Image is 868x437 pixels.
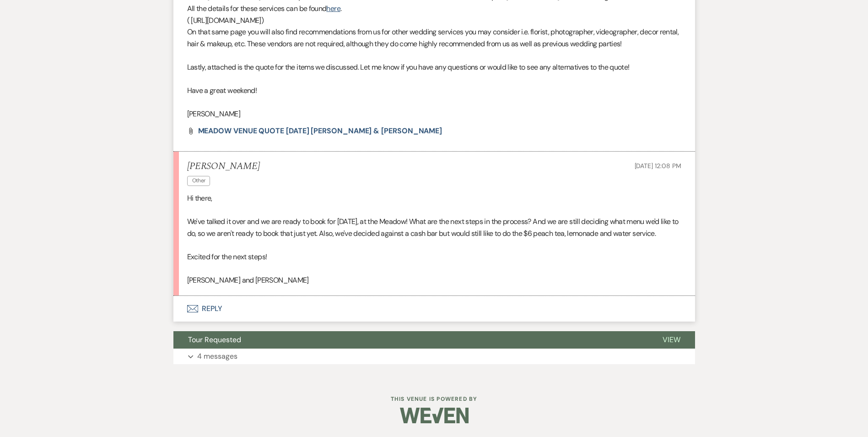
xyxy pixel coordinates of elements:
span: [DATE] 12:08 PM [635,162,681,170]
span: Have a great weekend! [187,86,257,95]
p: All the details for these services can be found . [187,3,681,15]
p: [PERSON_NAME] and [PERSON_NAME] [187,274,681,286]
p: On that same page you will also find recommendations from us for other wedding services you may c... [187,26,681,49]
button: View [648,331,695,349]
p: ( [URL][DOMAIN_NAME]) [187,15,681,27]
p: Hi there, [187,192,681,204]
button: Reply [173,296,695,322]
a: MEADOW VENUE QUOTE [DATE] [PERSON_NAME] & [PERSON_NAME] [198,127,442,135]
h5: [PERSON_NAME] [187,161,260,172]
span: MEADOW VENUE QUOTE [DATE] [PERSON_NAME] & [PERSON_NAME] [198,126,442,136]
a: here [326,4,340,13]
button: Tour Requested [173,331,648,349]
span: [PERSON_NAME] [187,109,241,119]
img: Weven Logo [400,399,469,432]
p: We've talked it over and we are ready to book for [DATE], at the Meadow! What are the next steps ... [187,216,681,239]
span: Other [187,176,210,186]
span: View [663,335,680,344]
button: 4 messages [173,349,695,364]
span: Lastly, attached is the quote for the items we discussed. Let me know if you have any questions o... [187,62,630,72]
p: 4 messages [197,350,237,362]
span: Tour Requested [188,335,241,344]
p: Excited for the next steps! [187,251,681,263]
